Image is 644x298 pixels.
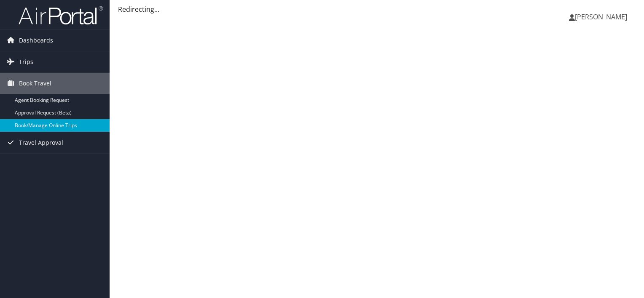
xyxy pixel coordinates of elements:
[19,51,33,72] span: Trips
[19,73,51,94] span: Book Travel
[569,4,636,29] a: [PERSON_NAME]
[19,5,103,25] img: airportal-logo.png
[19,132,63,153] span: Travel Approval
[19,30,53,51] span: Dashboards
[575,12,627,21] span: [PERSON_NAME]
[118,4,636,14] div: Redirecting...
